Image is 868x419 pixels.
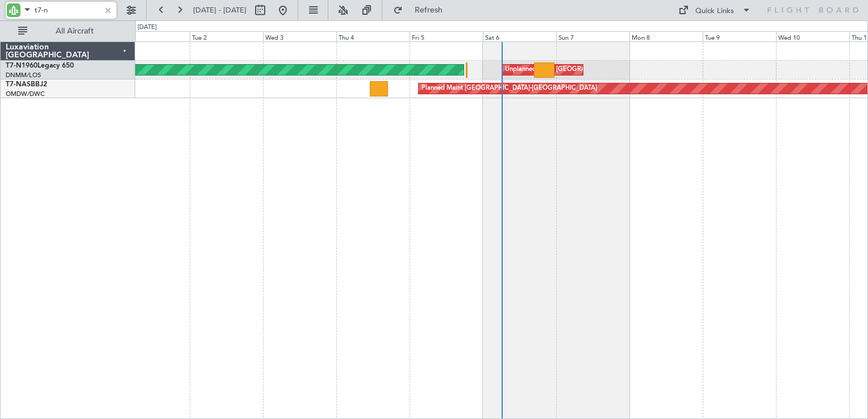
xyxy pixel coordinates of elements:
[336,31,410,41] div: Thu 4
[505,61,692,78] div: Unplanned Maint [GEOGRAPHIC_DATA] ([GEOGRAPHIC_DATA])
[6,90,45,98] a: OMDW/DWC
[30,27,120,35] span: All Aircraft
[12,22,123,40] button: All Aircraft
[388,1,456,19] button: Refresh
[405,6,453,14] span: Refresh
[556,31,629,41] div: Sun 7
[193,5,247,15] span: [DATE] - [DATE]
[629,31,703,41] div: Mon 8
[410,31,483,41] div: Fri 5
[6,62,74,69] a: T7-N1960Legacy 650
[35,2,100,19] input: A/C (Reg. or Type)
[137,23,157,32] div: [DATE]
[483,31,556,41] div: Sat 6
[673,1,757,19] button: Quick Links
[776,31,849,41] div: Wed 10
[6,81,47,88] a: T7-NASBBJ2
[6,62,37,69] span: T7-N1960
[695,6,734,17] div: Quick Links
[116,31,190,41] div: Mon 1
[703,31,776,41] div: Tue 9
[6,81,31,88] span: T7-NAS
[263,31,336,41] div: Wed 3
[190,31,263,41] div: Tue 2
[6,71,41,79] a: DNMM/LOS
[422,80,597,97] div: Planned Maint [GEOGRAPHIC_DATA]-[GEOGRAPHIC_DATA]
